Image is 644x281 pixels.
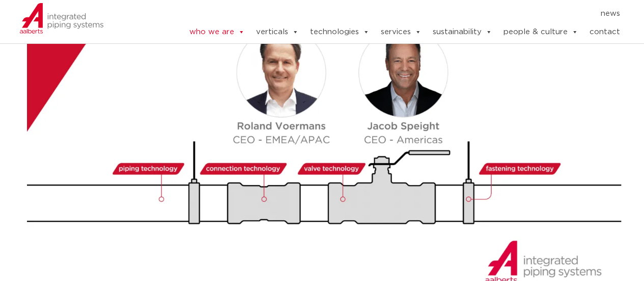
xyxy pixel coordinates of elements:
a: technologies [310,22,369,42]
nav: Menu [158,6,620,22]
a: contact [589,22,620,42]
a: who we are [189,22,244,42]
a: verticals [256,22,298,42]
a: services [380,22,421,42]
a: news [600,6,620,22]
a: people & culture [503,22,578,42]
a: sustainability [432,22,492,42]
